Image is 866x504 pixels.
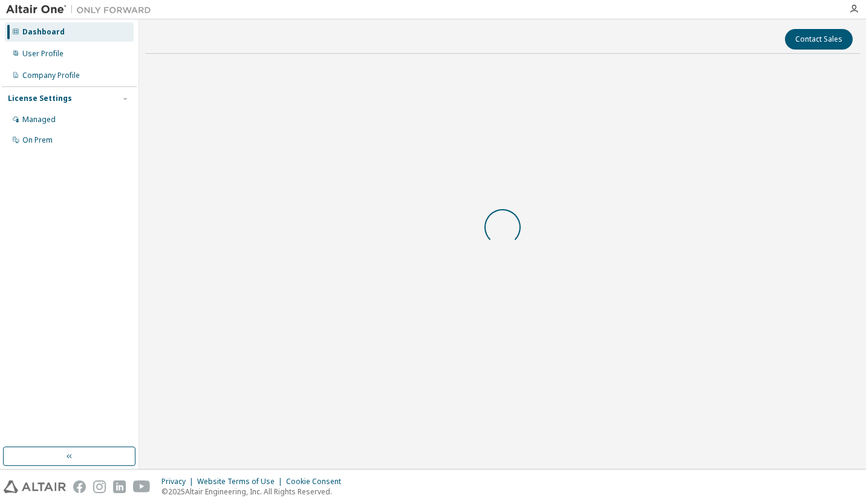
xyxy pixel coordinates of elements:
div: Company Profile [22,71,80,80]
div: User Profile [22,49,63,59]
button: Contact Sales [785,29,853,50]
div: Website Terms of Use [197,477,286,486]
div: On Prem [22,135,53,145]
div: Privacy [161,477,197,486]
div: Dashboard [22,27,65,37]
img: instagram.svg [93,480,106,493]
div: License Settings [8,94,72,103]
div: Managed [22,115,56,124]
div: Cookie Consent [286,477,348,486]
img: linkedin.svg [113,480,126,493]
img: altair_logo.svg [4,480,66,493]
img: youtube.svg [133,480,151,493]
p: © 2025 Altair Engineering, Inc. All Rights Reserved. [161,486,348,497]
img: Altair One [6,4,157,16]
img: facebook.svg [73,480,86,493]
